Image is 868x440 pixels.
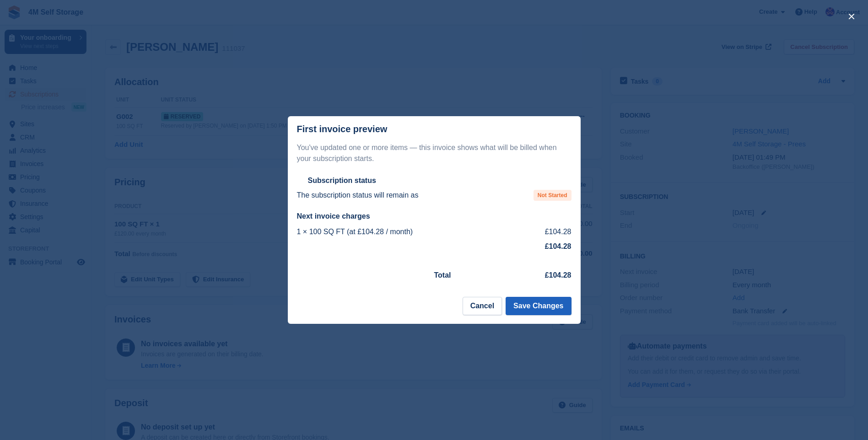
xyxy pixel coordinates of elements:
[308,176,376,185] h2: Subscription status
[520,225,571,239] td: £104.28
[545,271,571,279] strong: £104.28
[297,124,388,134] p: First invoice preview
[844,9,859,24] button: close
[297,190,419,201] p: The subscription status will remain as
[463,297,502,315] button: Cancel
[434,271,451,279] strong: Total
[506,297,571,315] button: Save Changes
[297,225,521,239] td: 1 × 100 SQ FT (at £104.28 / month)
[297,142,571,164] p: You've updated one or more items — this invoice shows what will be billed when your subscription ...
[534,190,571,201] span: Not Started
[297,212,571,221] h2: Next invoice charges
[545,242,571,250] strong: £104.28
